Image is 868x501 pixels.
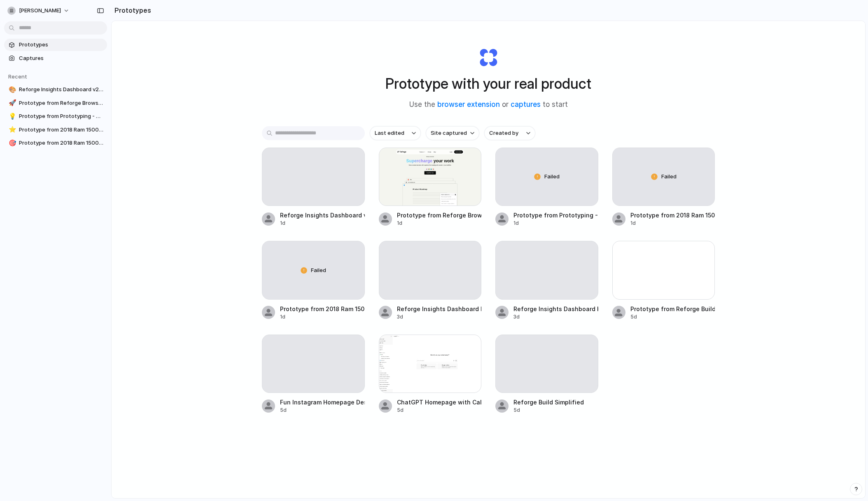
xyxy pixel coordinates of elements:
[280,406,365,414] div: 5d
[4,110,107,122] a: 💡Prototype from Prototyping - Section 4
[437,100,500,109] a: browser extension
[513,211,598,219] div: Prototype from Prototyping - Section 4
[513,398,584,406] div: Reforge Build Simplified
[4,39,107,51] a: Prototypes
[379,241,482,320] a: Reforge Insights Dashboard Redesign3d
[4,52,107,65] a: Captures
[19,126,104,134] span: Prototype from 2018 Ram 1500 Crew Cab
[426,126,479,140] button: Site captured
[375,129,404,137] span: Last edited
[7,126,16,134] button: ⭐
[9,125,14,134] div: ⭐
[9,98,14,108] div: 🚀
[370,126,421,140] button: Last edited
[495,335,598,414] a: Reforge Build Simplified5d
[4,4,74,17] button: [PERSON_NAME]
[513,406,584,414] div: 5d
[397,219,482,227] div: 1d
[19,85,104,94] span: Reforge Insights Dashboard v2 - Spacious & Rounded
[19,54,104,62] span: Captures
[544,173,560,181] span: Failed
[9,112,14,121] div: 💡
[630,219,715,227] div: 1d
[8,73,27,80] span: Recent
[280,313,365,321] div: 1d
[379,148,482,227] a: Prototype from Reforge Browser ExtensionPrototype from Reforge Browser Extension1d
[280,211,365,219] div: Reforge Insights Dashboard v2 - Spacious & Rounded
[489,129,518,137] span: Created by
[19,7,61,15] span: [PERSON_NAME]
[111,5,151,15] h2: Prototypes
[397,211,482,219] div: Prototype from Reforge Browser Extension
[7,85,16,94] button: 🎨
[397,305,482,313] div: Reforge Insights Dashboard Redesign
[612,148,715,227] a: FailedPrototype from 2018 Ram 1500 Crew Cab1d
[484,126,535,140] button: Created by
[612,241,715,320] a: Prototype from Reforge Build – Idea TestingPrototype from Reforge Build – Idea Testing5d
[7,112,16,120] button: 💡
[9,85,14,95] div: 🎨
[7,139,16,147] button: 🎯
[511,100,541,109] a: captures
[409,99,568,110] span: Use the or to start
[630,313,715,321] div: 5d
[19,139,104,147] span: Prototype from 2018 Ram 1500 Crew Cab
[311,266,326,275] span: Failed
[495,148,598,227] a: FailedPrototype from Prototyping - Section 41d
[7,99,16,107] button: 🚀
[661,173,677,181] span: Failed
[4,137,107,149] a: 🎯Prototype from 2018 Ram 1500 Crew Cab
[513,305,598,313] div: Reforge Insights Dashboard Header Clarification
[495,241,598,320] a: Reforge Insights Dashboard Header Clarification3d
[513,219,598,227] div: 1d
[19,112,104,120] span: Prototype from Prototyping - Section 4
[379,335,482,414] a: ChatGPT Homepage with Callout CardsChatGPT Homepage with Callout Cards5d
[513,313,598,321] div: 3d
[397,398,482,406] div: ChatGPT Homepage with Callout Cards
[280,219,365,227] div: 1d
[397,313,482,321] div: 3d
[262,335,365,414] a: Fun Instagram Homepage Design5d
[19,99,104,107] span: Prototype from Reforge Browser Extension
[19,41,104,49] span: Prototypes
[431,129,467,137] span: Site captured
[385,73,591,95] h1: Prototype with your real product
[630,305,715,313] div: Prototype from Reforge Build – Idea Testing
[630,211,715,219] div: Prototype from 2018 Ram 1500 Crew Cab
[4,83,107,96] a: 🎨Reforge Insights Dashboard v2 - Spacious & Rounded
[4,97,107,109] a: 🚀Prototype from Reforge Browser Extension
[397,406,482,414] div: 5d
[280,398,365,406] div: Fun Instagram Homepage Design
[262,241,365,320] a: FailedPrototype from 2018 Ram 1500 Crew Cab1d
[4,124,107,136] a: ⭐Prototype from 2018 Ram 1500 Crew Cab
[280,305,365,313] div: Prototype from 2018 Ram 1500 Crew Cab
[262,148,365,227] a: Reforge Insights Dashboard v2 - Spacious & Rounded1d
[9,139,14,148] div: 🎯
